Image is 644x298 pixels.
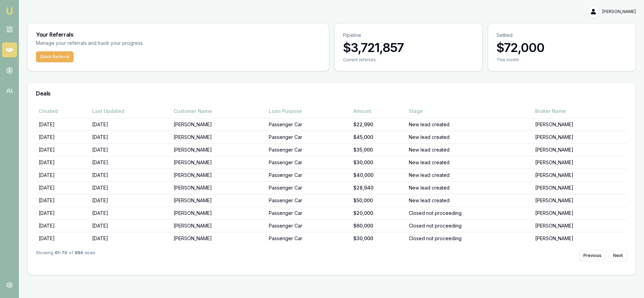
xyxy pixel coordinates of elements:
[406,232,532,245] td: Closed not proceeding
[532,219,627,232] td: [PERSON_NAME]
[266,143,351,156] td: Passenger Car
[266,131,351,143] td: Passenger Car
[343,57,474,63] div: Current referrals
[496,41,627,54] h3: $72,000
[36,51,74,62] button: Quick Referral
[75,250,83,261] strong: 894
[406,131,532,143] td: New lead created
[343,32,474,39] p: Pipeline
[266,181,351,194] td: Passenger Car
[532,194,627,207] td: [PERSON_NAME]
[269,108,348,115] div: Loan Purpose
[353,159,404,166] div: $30,000
[266,156,351,169] td: Passenger Car
[171,181,266,194] td: [PERSON_NAME]
[409,108,529,115] div: Stage
[353,235,404,242] div: $30,000
[353,172,404,179] div: $40,000
[92,108,168,115] div: Last Updated
[36,91,627,96] h3: Deals
[89,169,171,181] td: [DATE]
[266,232,351,245] td: Passenger Car
[5,7,14,15] img: emu-icon-u.png
[36,131,89,143] td: [DATE]
[496,57,627,63] div: This month
[496,32,627,39] p: Settled
[532,207,627,219] td: [PERSON_NAME]
[353,134,404,141] div: $45,000
[602,9,636,14] span: [PERSON_NAME]
[171,169,266,181] td: [PERSON_NAME]
[266,219,351,232] td: Passenger Car
[36,207,89,219] td: [DATE]
[36,169,89,181] td: [DATE]
[532,131,627,143] td: [PERSON_NAME]
[36,118,89,131] td: [DATE]
[171,219,266,232] td: [PERSON_NAME]
[532,232,627,245] td: [PERSON_NAME]
[266,194,351,207] td: Passenger Car
[406,207,532,219] td: Closed not proceeding
[406,118,532,131] td: New lead created
[89,131,171,143] td: [DATE]
[36,181,89,194] td: [DATE]
[353,121,404,128] div: $22,990
[36,250,96,261] div: Showing of deals
[266,118,351,131] td: Passenger Car
[579,250,606,261] button: Previous
[343,41,474,54] h3: $3,721,857
[406,143,532,156] td: New lead created
[171,118,266,131] td: [PERSON_NAME]
[171,207,266,219] td: [PERSON_NAME]
[171,194,266,207] td: [PERSON_NAME]
[89,207,171,219] td: [DATE]
[36,156,89,169] td: [DATE]
[36,143,89,156] td: [DATE]
[532,156,627,169] td: [PERSON_NAME]
[532,143,627,156] td: [PERSON_NAME]
[36,32,320,37] h3: Your Referrals
[171,232,266,245] td: [PERSON_NAME]
[39,108,87,115] div: Created
[406,156,532,169] td: New lead created
[89,219,171,232] td: [DATE]
[89,232,171,245] td: [DATE]
[353,146,404,153] div: $35,000
[353,210,404,217] div: $20,000
[353,108,404,115] div: Amount
[89,156,171,169] td: [DATE]
[89,194,171,207] td: [DATE]
[406,219,532,232] td: Closed not proceeding
[406,181,532,194] td: New lead created
[174,108,263,115] div: Customer Name
[406,169,532,181] td: New lead created
[89,181,171,194] td: [DATE]
[535,108,624,115] div: Broker Name
[171,131,266,143] td: [PERSON_NAME]
[532,118,627,131] td: [PERSON_NAME]
[406,194,532,207] td: New lead created
[36,39,211,47] p: Manage your referrals and track your progress.
[89,118,171,131] td: [DATE]
[36,232,89,245] td: [DATE]
[36,219,89,232] td: [DATE]
[36,194,89,207] td: [DATE]
[532,169,627,181] td: [PERSON_NAME]
[89,143,171,156] td: [DATE]
[171,156,266,169] td: [PERSON_NAME]
[55,250,67,261] strong: 61 - 70
[353,184,404,191] div: $28,940
[353,197,404,204] div: $50,000
[171,143,266,156] td: [PERSON_NAME]
[266,169,351,181] td: Passenger Car
[532,181,627,194] td: [PERSON_NAME]
[353,222,404,229] div: $60,000
[609,250,627,261] button: Next
[266,207,351,219] td: Passenger Car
